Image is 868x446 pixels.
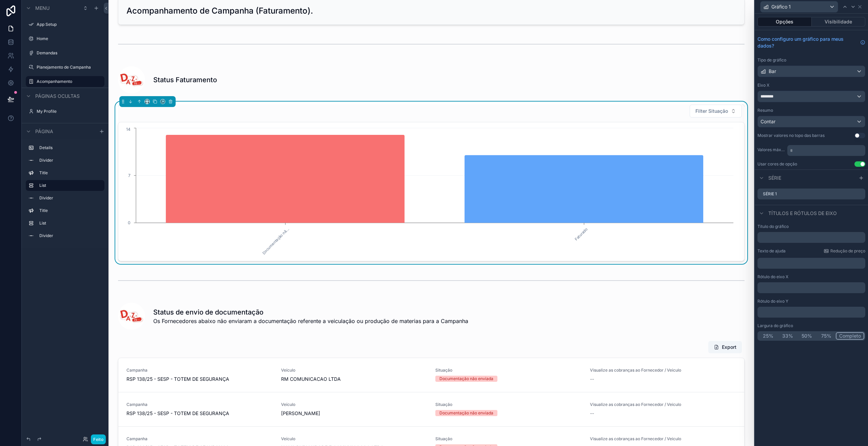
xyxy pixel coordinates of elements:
[93,437,103,442] font: Feito
[757,282,865,293] div: conteúdo rolável
[757,248,786,253] font: Texto de ajuda
[128,173,131,178] tspan: 7
[757,161,797,166] font: Usar cores de opção
[35,93,80,99] font: Páginas ocultas
[776,19,793,24] font: Opções
[39,183,99,188] label: List
[39,145,102,150] label: Details
[768,210,837,216] font: Títulos e rótulos de eixo
[830,248,865,253] font: Redução de preço
[39,220,102,226] label: List
[825,19,852,24] font: Visibilidade
[261,227,290,255] text: Documentação nã...
[35,5,50,11] font: Menu
[757,307,865,318] div: conteúdo rolável
[839,333,861,339] font: Completo
[37,109,103,114] label: My Profile
[37,79,100,84] label: Acompanhamento
[22,139,108,248] div: conteúdo rolável
[757,116,865,127] button: Contar
[39,195,102,201] label: Divider
[757,36,844,49] font: Como configuro um gráfico para meus dados?
[757,36,865,49] a: Como configuro um gráfico para meus dados?
[787,144,865,156] div: conteúdo rolável
[122,126,740,257] div: chart
[39,170,102,176] label: Title
[757,147,790,152] font: Valores máximos
[763,191,777,196] font: Série 1
[37,65,103,70] label: Planejamento de Campanha
[37,50,103,56] label: Demandas
[802,333,812,339] font: 50%
[39,158,102,163] label: Divider
[757,256,865,269] div: conteúdo rolável
[757,83,769,88] font: Eixo X
[37,36,103,41] label: Home
[757,299,788,304] font: Rótulo do eixo Y
[39,233,102,238] label: Divider
[757,133,825,138] font: Mostrar valores no topo das barras
[35,128,53,134] font: Página
[757,323,793,328] font: Largura do gráfico
[695,108,728,114] span: Filter Situação
[782,333,793,339] font: 33%
[763,333,773,339] font: 25%
[760,1,838,13] button: Gráfico 1
[757,66,865,77] button: Bar
[757,108,773,113] font: Resumo
[761,119,775,124] font: Contar
[757,224,789,229] font: Título do gráfico
[824,248,865,254] a: Redução de preço
[771,4,791,10] font: Gráfico 1
[757,274,788,279] font: Rótulo do eixo X
[91,434,106,444] button: Feito
[690,105,742,118] button: Select Button
[126,127,131,132] tspan: 14
[769,68,776,74] font: Bar
[37,22,103,27] label: App Setup
[39,208,102,213] label: Title
[768,175,781,181] font: Série
[757,57,786,63] font: Tipo de gráfico
[821,333,831,339] font: 75%
[574,227,589,242] text: Faturado
[128,220,131,225] tspan: 0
